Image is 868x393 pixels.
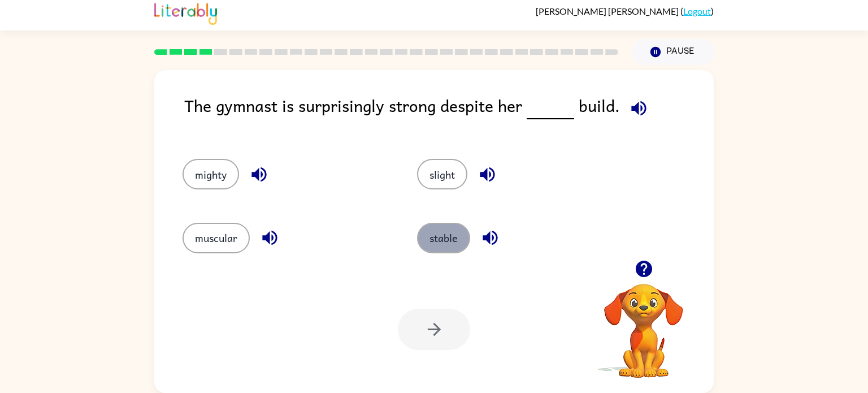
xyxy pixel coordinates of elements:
span: [PERSON_NAME] [PERSON_NAME] [536,6,680,16]
button: mighty [183,159,239,189]
button: Pause [632,39,714,65]
button: stable [417,223,470,253]
a: Logout [683,6,711,16]
button: muscular [183,223,250,253]
div: ( ) [536,6,714,16]
button: slight [417,159,467,189]
video: Your browser must support playing .mp4 files to use Literably. Please try using another browser. [587,266,700,379]
div: The gymnast is surprisingly strong despite her build. [184,93,714,136]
